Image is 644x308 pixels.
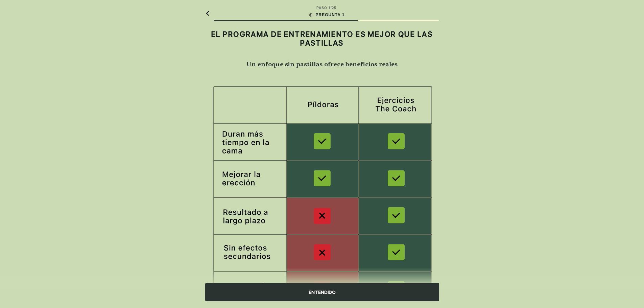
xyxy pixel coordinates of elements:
font: PASO [316,6,327,10]
font: / [331,6,332,10]
font: 1 [328,6,331,10]
font: ENTENDIDO [309,289,336,295]
font: 25 [332,6,336,10]
font: Un enfoque sin pastillas ofrece beneficios reales [246,60,398,68]
font: PREGUNTA 1 [315,13,344,17]
font: EL PROGRAMA DE ENTRENAMIENTO ES MEJOR QUE LAS PASTILLAS [211,30,433,47]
